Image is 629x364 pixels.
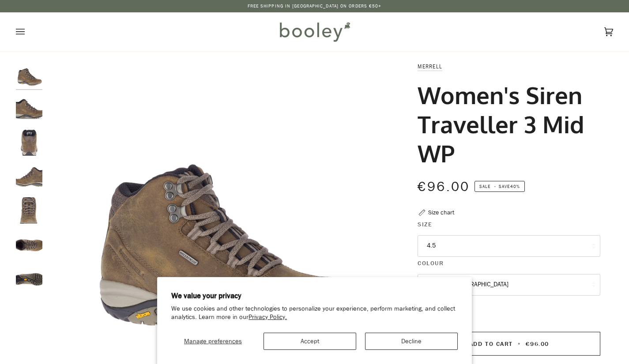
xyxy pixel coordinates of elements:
button: Manage preferences [171,333,254,350]
span: Size [418,220,432,229]
button: Decline [365,333,458,350]
button: Accept [264,333,356,350]
div: Size chart [428,208,454,217]
button: Open menu [16,12,42,51]
img: Merrell Women's Siren Traveller 3 Mid WP Brindle / Boulder - Booley Galway [16,231,42,257]
button: Brindle / [GEOGRAPHIC_DATA] [418,274,600,296]
span: Manage preferences [184,337,242,345]
span: €96.00 [418,178,470,196]
img: Merrell Women's Siren Traveller 3 Mid WP Brindle / Boulder - Booley Galway [16,62,42,88]
span: Add to Cart [469,340,513,348]
img: Merrell Women's Siren Traveller 3 Mid WP Brindle / Boulder - Booley Galway [16,265,42,291]
img: Merrell Women's Siren Traveller 3 Mid WP Brindle / Boulder - Booley Galway [16,163,42,190]
span: Save [475,181,525,192]
span: • [515,340,524,348]
span: €96.00 [526,340,549,348]
h1: Women's Siren Traveller 3 Mid WP [418,80,594,168]
span: Colour [418,259,444,268]
p: We use cookies and other technologies to personalize your experience, perform marketing, and coll... [171,305,458,322]
a: Privacy Policy. [249,313,287,321]
button: 4.5 [418,235,600,257]
em: • [492,183,499,190]
img: Merrell Women's Siren Traveller 3 Mid WP Brindle / Boulder - Booley Galway [16,96,42,122]
span: 40% [510,183,520,190]
button: Add to Cart • €96.00 [418,332,600,356]
h2: We value your privacy [171,291,458,301]
img: Booley [276,19,353,45]
img: Merrell Women's Siren Traveller 3 Mid WP Brindle / Boulder - Booley Galway [16,197,42,224]
img: Merrell Women's Siren Traveller 3 Mid WP Brindle / Boulder - Booley Galway [16,129,42,156]
span: Sale [479,183,490,190]
a: Merrell [418,63,442,70]
p: Free Shipping in [GEOGRAPHIC_DATA] on Orders €50+ [248,3,382,10]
